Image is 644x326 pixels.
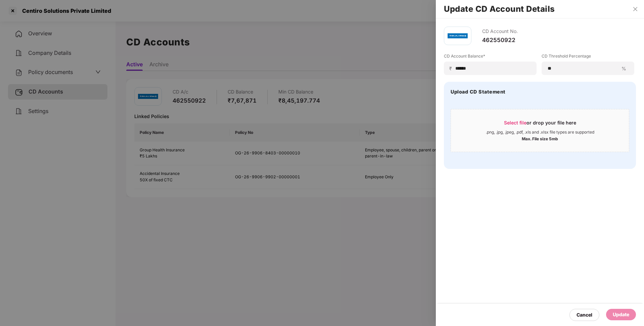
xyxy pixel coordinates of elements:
[486,130,594,135] div: .png, .jpg, .jpeg, .pdf, .xls and .xlsx file types are supported
[444,53,537,62] label: CD Account Balance*
[504,119,576,130] div: or drop your file here
[633,6,638,12] span: close
[482,36,518,44] div: 462550922
[542,53,634,62] label: CD Threshold Percentage
[577,311,592,319] div: Cancel
[451,88,506,95] h4: Upload CD Statement
[613,311,629,318] div: Update
[444,5,636,13] h2: Update CD Account Details
[504,120,526,125] span: Select file
[448,30,468,42] img: bajaj.png
[522,135,558,142] div: Max. File size 5mb
[619,65,629,72] span: %
[451,114,629,147] span: Select fileor drop your file here.png, .jpg, .jpeg, .pdf, .xls and .xlsx file types are supported...
[631,6,640,12] button: Close
[449,65,455,72] span: ₹
[482,27,518,36] div: CD Account No.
